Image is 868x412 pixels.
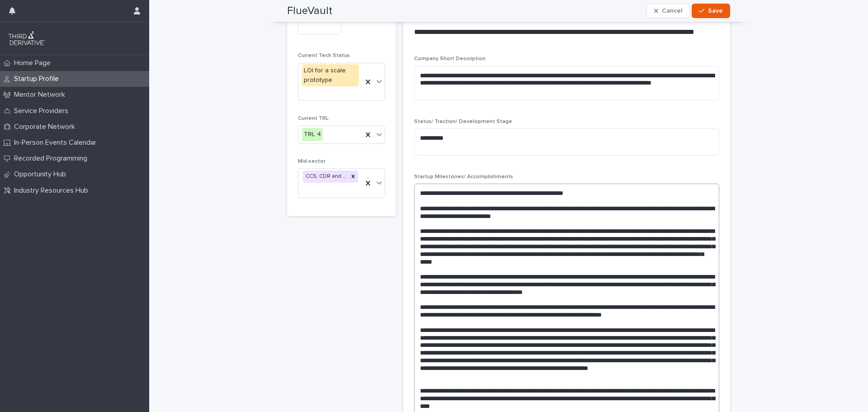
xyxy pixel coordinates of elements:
p: In-Person Events Calendar [10,138,104,147]
p: Recorded Programming [10,154,94,163]
h2: FlueVault [287,5,332,18]
button: Save [692,4,730,18]
div: CCS, CDR and Methane Reduction [303,170,348,183]
p: Mentor Network [10,90,72,99]
span: Status/ Traction/ Development Stage [414,119,512,124]
span: Cancel [662,8,682,14]
p: Startup Profile [10,75,66,83]
span: Current TRL [298,116,329,121]
span: Current Tech Status [298,53,350,58]
span: Company Short Description [414,56,486,62]
span: Startup Milestones/ Accomplishments [414,174,513,180]
span: Mid-sector [298,159,325,164]
img: q0dI35fxT46jIlCv2fcp [7,29,47,47]
button: Cancel [646,4,690,18]
span: Save [708,8,723,14]
div: TRL 4 [302,128,323,141]
p: Home Page [10,59,58,67]
div: LOI for a scale prototype [302,64,359,87]
p: Corporate Network [10,123,82,131]
p: Industry Resources Hub [10,186,95,195]
p: Opportunity Hub [10,170,73,179]
p: Service Providers [10,107,75,115]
